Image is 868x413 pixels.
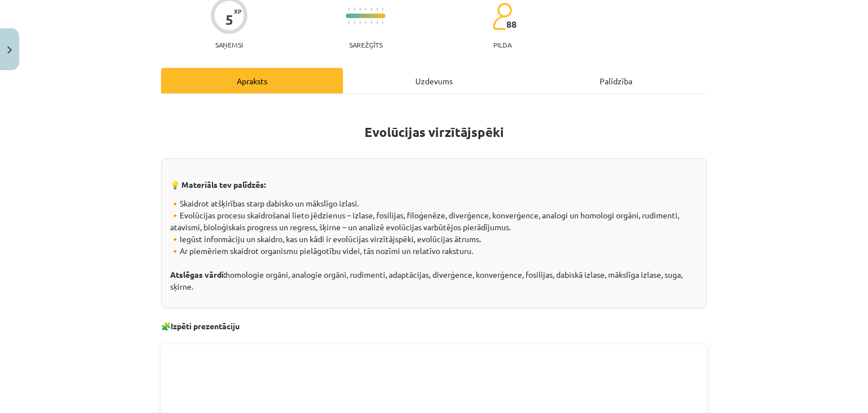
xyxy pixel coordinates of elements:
[365,8,366,11] img: icon-short-line-57e1e144782c952c97e751825c79c345078a6d821885a25fce030b3d8c18986b.svg
[170,269,225,279] strong: Atslēgas vārdi:
[225,12,233,28] div: 5
[343,68,525,93] div: Uzdevums
[349,41,383,49] p: Sarežģīts
[382,8,383,11] img: icon-short-line-57e1e144782c952c97e751825c79c345078a6d821885a25fce030b3d8c18986b.svg
[492,2,512,31] img: students-c634bb4e5e11cddfef0936a35e636f08e4e9abd3cc4e673bd6f9a4125e45ecb1.svg
[211,41,248,49] p: Saņemsi
[234,8,241,14] span: XP
[376,21,377,24] img: icon-short-line-57e1e144782c952c97e751825c79c345078a6d821885a25fce030b3d8c18986b.svg
[354,8,355,11] img: icon-short-line-57e1e144782c952c97e751825c79c345078a6d821885a25fce030b3d8c18986b.svg
[354,21,355,24] img: icon-short-line-57e1e144782c952c97e751825c79c345078a6d821885a25fce030b3d8c18986b.svg
[525,68,707,93] div: Palīdzība
[359,21,361,24] img: icon-short-line-57e1e144782c952c97e751825c79c345078a6d821885a25fce030b3d8c18986b.svg
[364,124,504,140] strong: Evolūcijas virzītājspēki
[371,8,372,11] img: icon-short-line-57e1e144782c952c97e751825c79c345078a6d821885a25fce030b3d8c18986b.svg
[171,321,240,331] strong: Izpēti prezentāciju
[506,19,517,29] span: 88
[359,8,361,11] img: icon-short-line-57e1e144782c952c97e751825c79c345078a6d821885a25fce030b3d8c18986b.svg
[365,21,366,24] img: icon-short-line-57e1e144782c952c97e751825c79c345078a6d821885a25fce030b3d8c18986b.svg
[382,21,383,24] img: icon-short-line-57e1e144782c952c97e751825c79c345078a6d821885a25fce030b3d8c18986b.svg
[161,68,343,93] div: Apraksts
[376,8,377,11] img: icon-short-line-57e1e144782c952c97e751825c79c345078a6d821885a25fce030b3d8c18986b.svg
[371,21,372,24] img: icon-short-line-57e1e144782c952c97e751825c79c345078a6d821885a25fce030b3d8c18986b.svg
[170,197,698,292] p: 🔸Skaidrot atšķirības starp dabisko un mākslīgo izlasi. 🔸Evolūcijas procesu skaidrošanai lieto jēd...
[170,179,266,190] strong: 💡 Materiāls tev palīdzēs:
[493,41,511,49] p: pilda
[161,308,707,332] p: 🧩
[348,21,349,24] img: icon-short-line-57e1e144782c952c97e751825c79c345078a6d821885a25fce030b3d8c18986b.svg
[7,46,12,54] img: icon-close-lesson-0947bae3869378f0d4975bcd49f059093ad1ed9edebbc8119c70593378902aed.svg
[348,8,349,11] img: icon-short-line-57e1e144782c952c97e751825c79c345078a6d821885a25fce030b3d8c18986b.svg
